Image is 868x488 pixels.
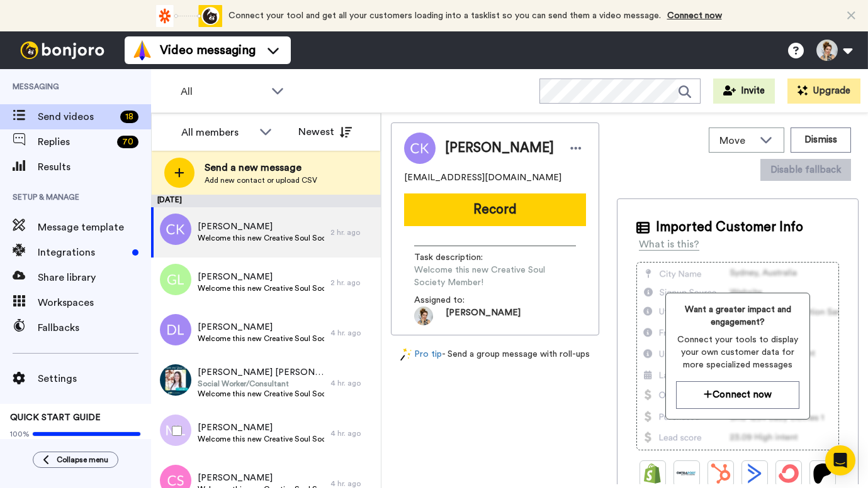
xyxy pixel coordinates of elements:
[330,378,375,388] div: 4 hr. ago
[198,379,324,389] span: Social Worker/Consultant
[779,464,799,484] img: ConvertKit
[198,233,324,243] span: Welcome this new Creative Soul Society Member!
[813,464,833,484] img: Patreon
[760,159,851,181] button: Disable fallback
[791,127,851,153] button: Dismiss
[289,119,361,144] button: Newest
[38,134,112,149] span: Replies
[414,264,576,289] span: Welcome this new Creative Soul Society Member!
[205,160,317,175] span: Send a new message
[400,348,412,361] img: magic-wand.svg
[745,464,765,484] img: ActiveCampaign
[132,40,152,60] img: vm-color.svg
[38,371,151,386] span: Settings
[38,245,127,260] span: Integrations
[713,79,775,104] button: Invite
[404,193,586,226] button: Record
[677,464,697,484] img: Ontraport
[414,306,433,325] img: 050e0e51-f6b8-445d-a13d-f5a0a3a9fdb1-1741723898.jpg
[181,125,253,140] div: All members
[33,452,118,468] button: Collapse menu
[198,220,324,233] span: [PERSON_NAME]
[160,364,191,396] img: 8910e206-c1eb-4b62-90d2-6e486348c517.jpg
[160,314,191,345] img: dl.png
[667,11,722,20] a: Connect now
[676,303,799,328] span: Want a greater impact and engagement?
[445,139,554,158] span: [PERSON_NAME]
[446,306,521,325] span: [PERSON_NAME]
[160,41,256,59] span: Video messaging
[153,5,222,27] div: animation
[10,413,101,422] span: QUICK START GUIDE
[198,271,324,283] span: [PERSON_NAME]
[10,429,30,439] span: 100%
[676,381,799,408] button: Connect now
[330,328,375,338] div: 4 hr. ago
[198,421,324,434] span: [PERSON_NAME]
[198,366,324,379] span: [PERSON_NAME] [PERSON_NAME]
[38,320,151,335] span: Fallbacks
[639,237,699,252] div: What is this?
[198,321,324,333] span: [PERSON_NAME]
[404,171,561,184] span: [EMAIL_ADDRESS][DOMAIN_NAME]
[198,283,324,293] span: Welcome this new Creative Soul Society Member!
[38,220,151,235] span: Message template
[120,111,138,123] div: 18
[414,251,502,264] span: Task description :
[198,389,324,399] span: Welcome this new Creative Soul Society Member!
[160,264,191,295] img: gl.png
[787,79,860,104] button: Upgrade
[711,464,731,484] img: Hubspot
[676,333,799,371] span: Connect your tools to display your own customer data for more specialized messages
[643,464,663,484] img: Shopify
[38,109,115,124] span: Send videos
[57,455,108,465] span: Collapse menu
[181,84,265,99] span: All
[719,133,753,148] span: Move
[198,472,324,484] span: [PERSON_NAME]
[228,11,661,20] span: Connect your tool and get all your customers loading into a tasklist so you can send them a video...
[404,133,436,164] img: Image of Connie Kwiecien
[391,348,599,361] div: - Send a group message with roll-ups
[160,214,191,245] img: ck.png
[825,445,855,475] div: Open Intercom Messenger
[414,294,502,306] span: Assigned to:
[38,270,151,285] span: Share library
[330,428,375,438] div: 4 hr. ago
[400,348,442,361] a: Pro tip
[330,278,375,288] div: 2 hr. ago
[656,218,803,237] span: Imported Customer Info
[198,434,324,444] span: Welcome this new Creative Soul Society Member!
[330,227,375,237] div: 2 hr. ago
[15,41,110,59] img: bj-logo-header-white.svg
[38,160,151,175] span: Results
[198,333,324,344] span: Welcome this new Creative Soul Society Member!
[38,295,151,310] span: Workspaces
[117,136,138,148] div: 70
[205,175,317,185] span: Add new contact or upload CSV
[151,195,381,207] div: [DATE]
